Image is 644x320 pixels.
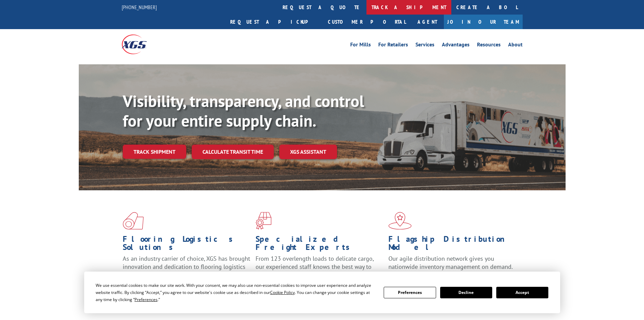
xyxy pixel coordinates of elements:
a: Join Our Team [444,15,523,29]
b: Visibility, transparency, and control for your entire supply chain. [123,90,364,131]
span: As an industry carrier of choice, XGS has brought innovation and dedication to flooring logistics... [123,255,250,279]
h1: Flooring Logistics Solutions [123,235,251,255]
button: Decline [440,287,492,298]
a: Customer Portal [323,15,411,29]
div: Cookie Consent Prompt [84,272,560,313]
a: Advantages [442,42,470,49]
h1: Specialized Freight Experts [256,235,383,255]
a: Services [415,42,434,49]
a: Calculate transit time [192,145,274,159]
span: Cookie Policy [270,290,295,295]
button: Preferences [384,287,436,298]
img: xgs-icon-flagship-distribution-model-red [388,212,412,230]
a: XGS ASSISTANT [279,145,337,159]
button: Accept [496,287,548,298]
img: xgs-icon-focused-on-flooring-red [256,212,271,230]
a: About [508,42,523,49]
img: xgs-icon-total-supply-chain-intelligence-red [123,212,144,230]
span: Preferences [135,297,158,302]
h1: Flagship Distribution Model [388,235,516,255]
a: [PHONE_NUMBER] [122,4,157,10]
a: Agent [411,15,444,29]
div: We use essential cookies to make our site work. With your consent, we may also use non-essential ... [96,282,376,303]
a: Resources [477,42,501,49]
a: Request a pickup [225,15,323,29]
a: Track shipment [123,145,186,159]
p: From 123 overlength loads to delicate cargo, our experienced staff knows the best way to move you... [256,255,383,285]
a: For Retailers [378,42,408,49]
a: For Mills [350,42,371,49]
span: Our agile distribution network gives you nationwide inventory management on demand. [388,255,513,271]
